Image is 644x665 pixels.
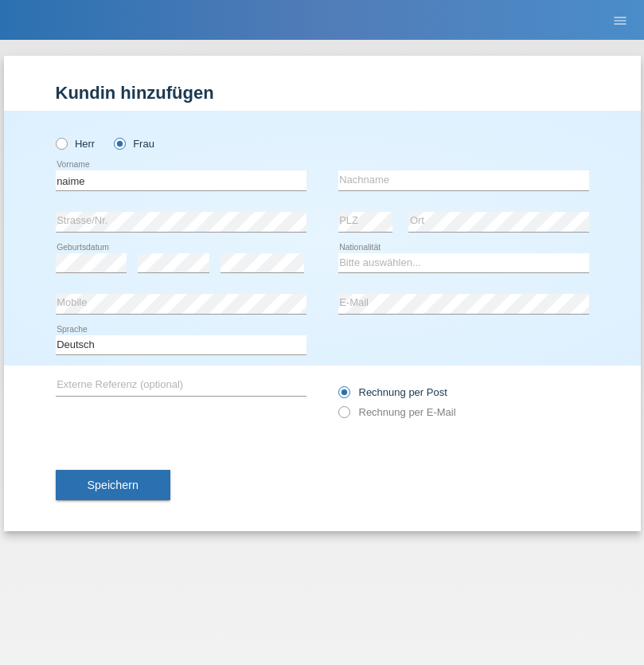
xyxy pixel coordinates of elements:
label: Rechnung per E-Mail [338,406,456,418]
input: Rechnung per Post [338,386,349,406]
i: menu [612,13,628,29]
label: Frau [114,138,154,150]
button: Speichern [56,470,170,500]
h1: Kundin hinzufügen [56,83,589,103]
input: Frau [114,138,124,148]
label: Rechnung per Post [338,386,447,398]
input: Herr [56,138,66,148]
a: menu [604,15,636,25]
label: Herr [56,138,96,150]
span: Speichern [88,479,139,491]
input: Rechnung per E-Mail [338,406,349,426]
